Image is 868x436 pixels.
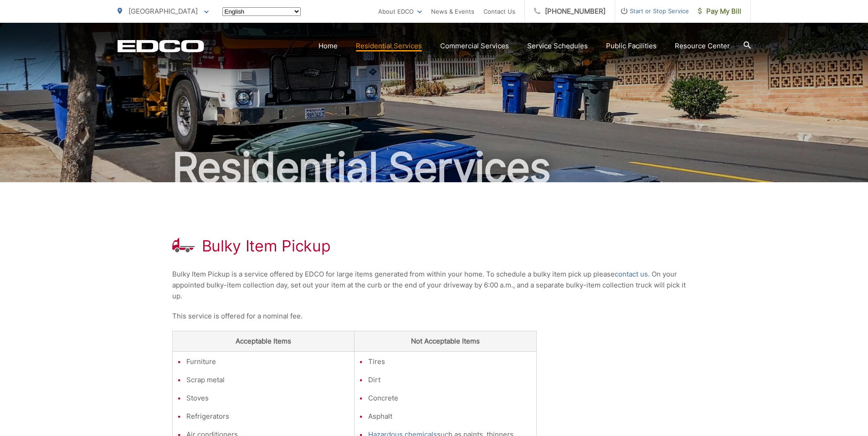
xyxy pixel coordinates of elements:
[128,7,198,15] span: [GEOGRAPHIC_DATA]
[368,393,532,404] li: Concrete
[378,6,422,17] a: About EDCO
[202,237,331,255] h1: Bulky Item Pickup
[606,41,657,51] a: Public Facilities
[411,337,480,345] strong: Not Acceptable Items
[368,356,532,367] li: Tires
[615,269,648,280] a: contact us
[318,41,338,51] a: Home
[172,269,696,302] p: Bulky Item Pickup is a service offered by EDCO for large items generated from within your home. T...
[186,356,350,367] li: Furniture
[483,6,515,17] a: Contact Us
[698,6,741,17] span: Pay My Bill
[186,374,350,385] li: Scrap metal
[527,41,588,51] a: Service Schedules
[368,411,532,422] li: Asphalt
[186,411,350,422] li: Refrigerators
[118,145,751,190] h2: Residential Services
[222,7,301,16] select: Select a language
[172,311,696,322] p: This service is offered for a nominal fee.
[118,40,204,52] a: EDCD logo. Return to the homepage.
[440,41,509,51] a: Commercial Services
[431,6,474,17] a: News & Events
[186,393,350,404] li: Stoves
[368,374,532,385] li: Dirt
[356,41,422,51] a: Residential Services
[236,337,291,345] strong: Acceptable Items
[675,41,730,51] a: Resource Center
